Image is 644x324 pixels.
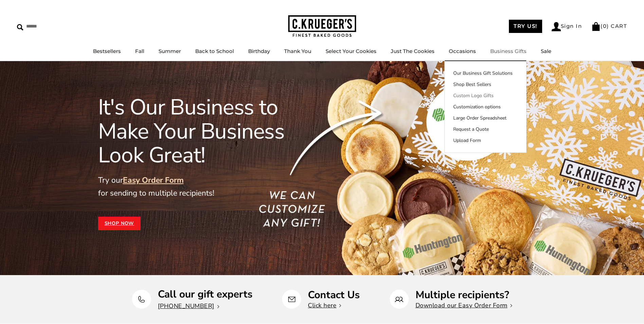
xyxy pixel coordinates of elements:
[591,22,601,31] img: Bag
[159,48,181,54] a: Summer
[552,22,561,31] img: Account
[391,48,435,54] a: Just The Cookies
[445,137,526,144] a: Upload Form
[195,48,234,54] a: Back to School
[449,48,476,54] a: Occasions
[308,290,360,300] p: Contact Us
[445,70,526,77] a: Our Business Gift Solutions
[98,174,314,200] p: Try our for sending to multiple recipients!
[591,23,627,29] a: (0) CART
[445,92,526,99] a: Custom Logo Gifts
[416,290,512,300] p: Multiple recipients?
[288,295,296,304] img: Contact Us
[288,15,356,37] img: C.KRUEGER'S
[552,22,582,31] a: Sign In
[445,103,526,110] a: Customization options
[17,24,23,31] img: Search
[98,217,141,230] a: Shop Now
[416,301,512,309] a: Download our Easy Order Form
[445,114,526,122] a: Large Order Spreadsheet
[490,48,527,54] a: Business Gifts
[135,48,144,54] a: Fall
[509,20,542,33] a: TRY US!
[445,81,526,88] a: Shop Best Sellers
[395,295,403,304] img: Multiple recipients?
[98,95,314,167] h1: It's Our Business to Make Your Business Look Great!
[445,126,526,133] a: Request a Quote
[541,48,551,54] a: Sale
[17,21,98,32] input: Search
[123,175,184,185] a: Easy Order Form
[248,48,270,54] a: Birthday
[158,289,253,300] p: Call our gift experts
[326,48,376,54] a: Select Your Cookies
[93,48,121,54] a: Bestsellers
[284,48,311,54] a: Thank You
[158,302,219,310] a: [PHONE_NUMBER]
[308,301,341,309] a: Click here
[603,23,607,29] span: 0
[137,295,146,304] img: Call our gift experts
